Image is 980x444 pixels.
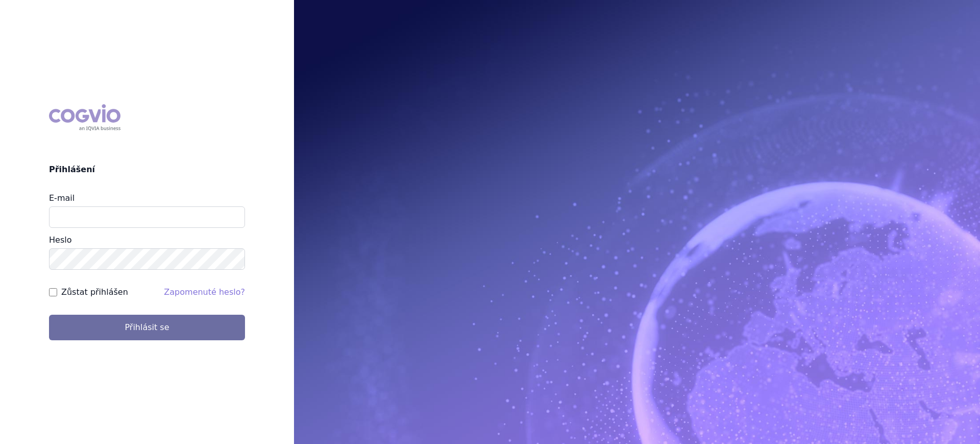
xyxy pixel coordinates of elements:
[164,287,245,297] a: Zapomenuté heslo?
[49,315,245,340] button: Přihlásit se
[49,235,71,245] label: Heslo
[49,163,245,176] h2: Přihlášení
[61,286,128,298] label: Zůstat přihlášen
[49,104,120,131] div: COGVIO
[49,193,75,203] label: E-mail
